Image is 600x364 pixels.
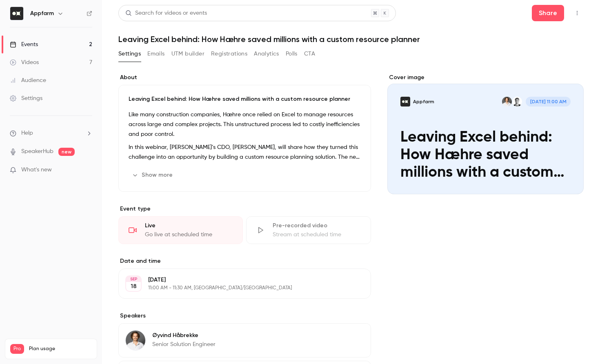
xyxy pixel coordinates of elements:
[126,276,141,282] div: SEP
[58,148,75,156] span: new
[148,276,328,284] p: [DATE]
[118,73,371,82] label: About
[131,282,137,291] p: 18
[254,47,279,60] button: Analytics
[129,95,361,103] p: Leaving Excel behind: How Hæhre saved millions with a custom resource planner
[10,94,42,102] div: Settings
[10,344,24,354] span: Pro
[148,285,328,291] p: 11:00 AM - 11:30 AM, [GEOGRAPHIC_DATA]/[GEOGRAPHIC_DATA]
[126,331,145,350] img: Øyvind Håbrekke
[10,7,23,20] img: Appfarm
[273,231,360,239] div: Stream at scheduled time
[10,40,38,49] div: Events
[125,9,207,18] div: Search for videos or events
[118,34,584,44] h1: Leaving Excel behind: How Hæhre saved millions with a custom resource planner
[118,323,371,357] div: Øyvind HåbrekkeØyvind HåbrekkeSenior Solution Engineer
[10,76,46,84] div: Audience
[145,231,233,239] div: Go live at scheduled time
[171,47,204,60] button: UTM builder
[129,110,361,139] p: Like many construction companies, Hæhre once relied on Excel to manage resources across large and...
[145,222,233,230] div: Live
[286,47,298,60] button: Polls
[21,166,52,174] span: What's new
[304,47,315,60] button: CTA
[30,9,54,18] h6: Appfarm
[118,257,371,265] label: Date and time
[211,47,247,60] button: Registrations
[118,312,371,320] label: Speakers
[387,73,584,82] label: Cover image
[21,147,53,156] a: SpeakerHub
[21,129,33,138] span: Help
[246,216,371,244] div: Pre-recorded videoStream at scheduled time
[387,73,584,194] section: Cover image
[118,47,141,60] button: Settings
[118,205,371,213] p: Event type
[273,222,360,230] div: Pre-recorded video
[118,216,243,244] div: LiveGo live at scheduled time
[532,5,564,21] button: Share
[152,340,216,348] p: Senior Solution Engineer
[10,58,39,67] div: Videos
[10,129,92,138] li: help-dropdown-opener
[147,47,164,60] button: Emails
[129,142,361,162] p: In this webinar, [PERSON_NAME]’s CDO, [PERSON_NAME], will share how they turned this challenge in...
[152,331,216,340] p: Øyvind Håbrekke
[29,346,92,352] span: Plan usage
[129,169,178,182] button: Show more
